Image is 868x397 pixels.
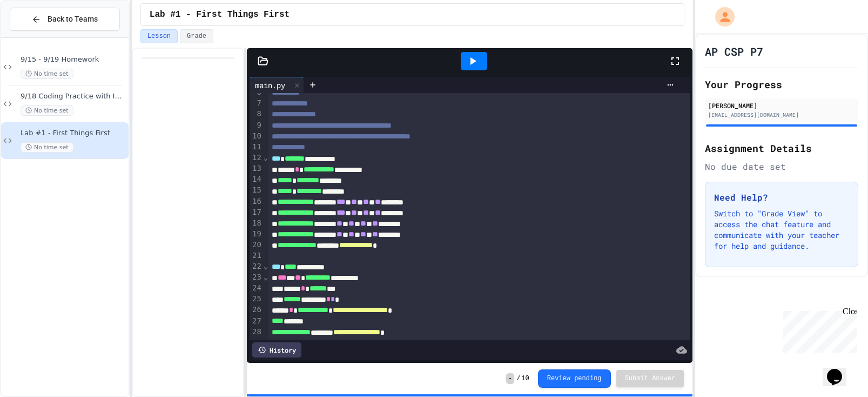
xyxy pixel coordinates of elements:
[250,207,263,218] div: 17
[250,316,263,327] div: 27
[778,307,857,353] iframe: chat widget
[714,191,849,204] h3: Need Help?
[140,29,178,43] button: Lesson
[21,92,126,101] span: 9/18 Coding Practice with Images
[250,131,263,142] div: 10
[625,374,676,383] span: Submit Answer
[250,163,263,174] div: 13
[250,294,263,305] div: 25
[250,185,263,196] div: 15
[250,120,263,131] div: 9
[521,374,529,383] span: 10
[250,109,263,120] div: 8
[10,8,120,31] button: Back to Teams
[180,29,213,43] button: Grade
[708,111,855,119] div: [EMAIL_ADDRESS][DOMAIN_NAME]
[250,77,304,93] div: main.py
[705,141,858,156] h2: Assignment Details
[516,374,520,383] span: /
[250,153,263,163] div: 12
[250,80,291,91] div: main.py
[714,208,849,252] p: Switch to "Grade View" to access the chat feature and communicate with your teacher for help and ...
[823,354,857,386] iframe: chat widget
[704,4,737,29] div: My Account
[21,69,73,79] span: No time set
[250,98,263,109] div: 7
[250,327,263,338] div: 28
[705,160,858,173] div: No due date set
[250,283,263,294] div: 24
[250,87,263,98] div: 6
[250,240,263,250] div: 20
[250,196,263,207] div: 16
[705,77,858,92] h2: Your Progress
[250,305,263,315] div: 26
[538,369,611,388] button: Review pending
[250,218,263,229] div: 18
[263,153,268,162] span: Fold line
[506,373,514,384] span: -
[250,261,263,272] div: 22
[48,14,98,25] span: Back to Teams
[263,273,268,281] span: Fold line
[263,262,268,270] span: Fold line
[21,55,126,64] span: 9/15 - 9/19 Homework
[708,101,855,110] div: [PERSON_NAME]
[705,44,763,59] h1: AP CSP P7
[250,229,263,240] div: 19
[616,370,684,387] button: Submit Answer
[21,105,73,116] span: No time set
[250,174,263,185] div: 14
[250,272,263,283] div: 23
[21,129,126,138] span: Lab #1 - First Things First
[150,8,290,21] span: Lab #1 - First Things First
[4,4,75,69] div: Chat with us now!Close
[252,342,301,358] div: History
[250,250,263,261] div: 21
[21,142,73,153] span: No time set
[250,142,263,153] div: 11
